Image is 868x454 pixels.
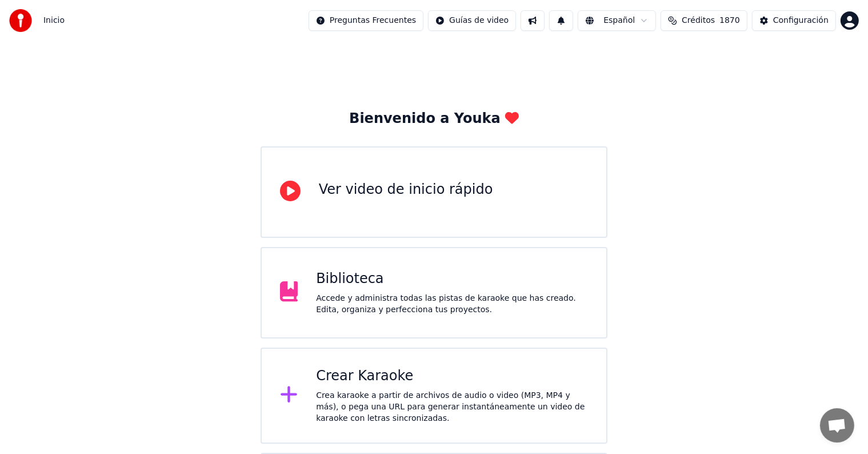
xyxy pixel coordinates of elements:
[661,10,747,31] button: Créditos1870
[316,293,588,316] div: Accede y administra todas las pistas de karaoke que has creado. Edita, organiza y perfecciona tus...
[319,181,493,199] div: Ver video de inicio rápido
[682,15,715,26] span: Créditos
[719,15,740,26] span: 1870
[752,10,836,31] button: Configuración
[316,270,588,288] div: Biblioteca
[316,367,588,385] div: Crear Karaoke
[43,15,65,26] span: Inicio
[428,10,516,31] button: Guías de video
[309,10,423,31] button: Preguntas Frecuentes
[43,15,65,26] nav: breadcrumb
[349,110,519,128] div: Bienvenido a Youka
[9,9,32,32] img: youka
[316,390,588,424] div: Crea karaoke a partir de archivos de audio o video (MP3, MP4 y más), o pega una URL para generar ...
[820,408,854,443] a: Chat abierto
[773,15,829,26] div: Configuración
